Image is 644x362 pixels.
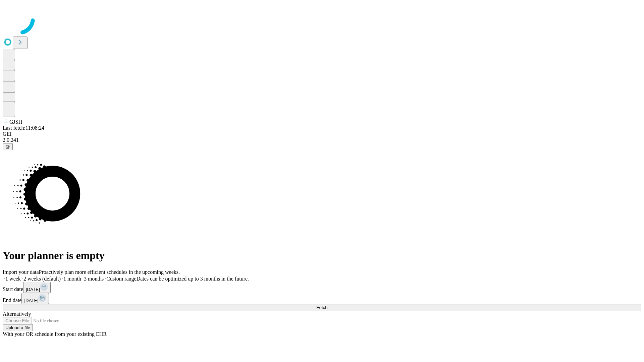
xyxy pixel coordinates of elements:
[23,276,61,282] span: 2 weeks (default)
[3,125,44,131] span: Last fetch: 11:08:24
[3,137,641,143] div: 2.0.241
[39,269,180,275] span: Proactively plan more efficient schedules in the upcoming weeks.
[24,298,38,303] span: [DATE]
[26,287,40,292] span: [DATE]
[3,293,641,304] div: End date
[9,119,22,125] span: GJSH
[3,131,641,137] div: GEI
[137,276,249,282] span: Dates can be optimized up to 3 months in the future.
[63,276,81,282] span: 1 month
[106,276,136,282] span: Custom range
[84,276,104,282] span: 3 months
[3,249,641,262] h1: Your planner is empty
[5,276,21,282] span: 1 week
[316,305,327,310] span: Fetch
[3,311,31,317] span: Alternatively
[3,269,39,275] span: Import your data
[3,304,641,311] button: Fetch
[5,144,10,149] span: @
[21,293,49,304] button: [DATE]
[3,282,641,293] div: Start date
[3,331,107,337] span: With your OR schedule from your existing EHR
[23,282,51,293] button: [DATE]
[3,324,33,331] button: Upload a file
[3,143,13,150] button: @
